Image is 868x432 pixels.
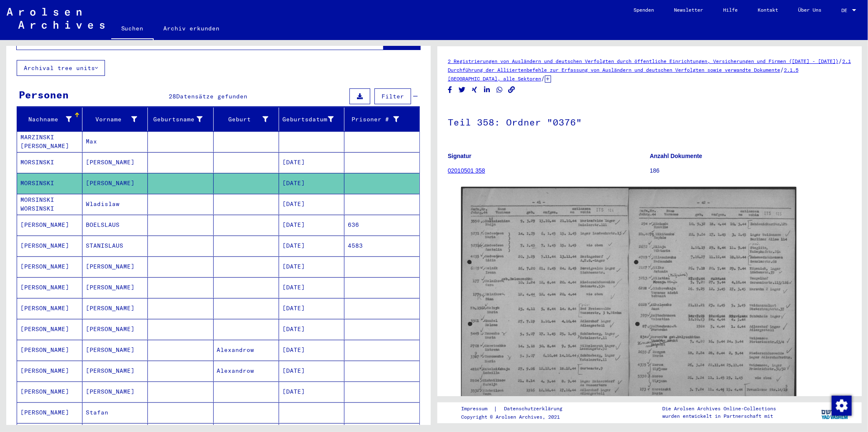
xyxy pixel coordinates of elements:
a: Archiv erkunden [154,18,230,38]
mat-header-cell: Geburt‏ [214,108,279,131]
b: Anzahl Dokumente [650,153,702,159]
mat-cell: [DATE] [279,215,344,235]
img: yv_logo.png [820,402,851,423]
mat-cell: [PERSON_NAME] [82,256,148,277]
mat-cell: [PERSON_NAME] [17,277,82,298]
div: Vorname [86,113,147,126]
mat-cell: [DATE] [279,319,344,339]
mat-cell: [DATE] [279,298,344,319]
button: Share on LinkedIn [483,85,491,95]
a: Impressum [461,404,494,413]
mat-cell: MORSINSKI [17,173,82,193]
a: 02010501 358 [448,167,485,174]
mat-header-cell: Geburtsname [148,108,213,131]
span: / [541,75,545,82]
button: Share on WhatsApp [495,85,504,95]
mat-header-cell: Nachname [17,108,82,131]
mat-cell: [PERSON_NAME] [82,298,148,319]
div: Nachname [20,115,72,124]
mat-cell: [PERSON_NAME] [82,173,148,193]
span: Datensätze gefunden [176,93,247,100]
div: Personen [19,87,69,102]
mat-cell: [PERSON_NAME] [17,319,82,339]
button: Copy link [507,85,516,95]
mat-cell: Stafan [82,402,148,423]
mat-cell: [PERSON_NAME] [17,402,82,423]
div: Geburtsdatum [282,113,344,126]
mat-cell: [PERSON_NAME] [17,298,82,319]
div: Geburtsname [151,115,202,124]
mat-cell: Alexandrow [214,361,279,381]
div: Geburt‏ [217,113,279,126]
mat-cell: [PERSON_NAME] [82,340,148,360]
mat-header-cell: Prisoner # [344,108,419,131]
mat-cell: MORSINSKI WORSINSKI [17,194,82,214]
mat-cell: Wladislaw [82,194,148,214]
mat-cell: [DATE] [279,152,344,173]
span: / [780,66,784,73]
mat-cell: [PERSON_NAME] [17,382,82,402]
div: Prisoner # [348,113,409,126]
img: Arolsen_neg.svg [7,8,105,29]
mat-cell: MARZINSKI [PERSON_NAME] [17,131,82,152]
p: wurden entwickelt in Partnerschaft mit [663,412,776,420]
div: Geburtsname [151,113,213,126]
div: Vorname [86,115,137,124]
p: Copyright © Arolsen Archives, 2021 [461,413,573,421]
button: Share on Xing [470,85,479,95]
p: 186 [650,166,851,175]
mat-cell: Max [82,131,148,152]
mat-cell: [PERSON_NAME] [17,236,82,256]
mat-cell: [PERSON_NAME] [17,256,82,277]
mat-header-cell: Vorname [82,108,148,131]
span: / [838,57,842,65]
button: Share on Twitter [458,85,466,95]
h1: Teil 358: Ordner "0376" [448,103,851,140]
span: 28 [169,93,176,100]
b: Signatur [448,153,471,159]
mat-cell: 4583 [344,236,419,256]
div: Geburt‏ [217,115,268,124]
p: Die Arolsen Archives Online-Collections [663,405,776,412]
button: Share on Facebook [446,85,454,95]
img: 001.jpg [461,187,796,406]
mat-cell: BOELSLAUS [82,215,148,235]
div: | [461,404,573,413]
img: Zustimmung ändern [832,396,852,416]
mat-cell: [DATE] [279,256,344,277]
mat-cell: [DATE] [279,361,344,381]
mat-cell: [PERSON_NAME] [17,215,82,235]
mat-cell: 636 [344,215,419,235]
div: Prisoner # [348,115,399,124]
mat-cell: [DATE] [279,382,344,402]
a: 2 Registrierungen von Ausländern und deutschen Verfolgten durch öffentliche Einrichtungen, Versic... [448,58,838,64]
mat-cell: Alexandrow [214,340,279,360]
mat-cell: [DATE] [279,236,344,256]
mat-cell: [PERSON_NAME] [17,340,82,360]
mat-cell: [PERSON_NAME] [82,152,148,173]
mat-cell: [PERSON_NAME] [82,319,148,339]
mat-cell: STANISLAUS [82,236,148,256]
span: DE [841,8,851,13]
a: Suchen [111,18,154,40]
a: Datenschutzerklärung [498,404,573,413]
mat-cell: [PERSON_NAME] [17,361,82,381]
button: Archival tree units [17,60,105,76]
mat-cell: [DATE] [279,277,344,298]
button: Filter [374,88,411,104]
span: Filter [382,93,404,100]
mat-cell: [DATE] [279,340,344,360]
mat-cell: [PERSON_NAME] [82,361,148,381]
mat-cell: [PERSON_NAME] [82,277,148,298]
div: Geburtsdatum [282,115,334,124]
mat-cell: [PERSON_NAME] [82,382,148,402]
mat-header-cell: Geburtsdatum [279,108,344,131]
div: Nachname [20,113,82,126]
mat-cell: [DATE] [279,173,344,193]
mat-cell: MORSINSKI [17,152,82,173]
mat-cell: [DATE] [279,194,344,214]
